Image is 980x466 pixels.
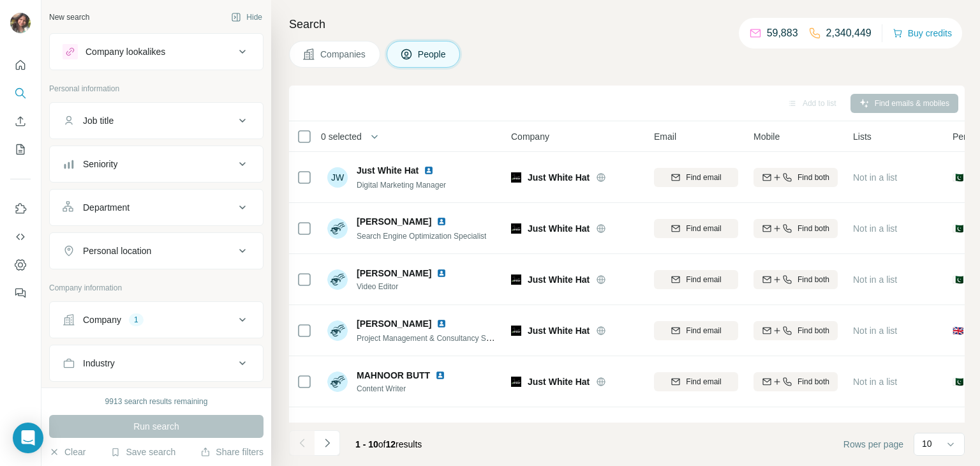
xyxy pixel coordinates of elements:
img: Avatar [327,372,348,392]
button: Find email [654,372,738,391]
span: 🇵🇰 [953,222,963,235]
span: People [418,48,447,61]
span: Project Management & Consultancy Services [357,333,510,343]
img: LinkedIn logo [436,216,447,227]
button: Enrich CSV [10,110,31,133]
span: Find email [686,172,721,183]
button: Job title [50,105,263,136]
button: Find both [754,168,838,187]
span: Find both [798,172,829,183]
button: Share filters [200,446,264,458]
span: Digital Marketing Manager [357,181,446,190]
span: Just White Hat [528,273,590,286]
img: Avatar [10,13,31,33]
span: Just White Hat [528,171,590,184]
button: Dashboard [10,253,31,276]
span: [PERSON_NAME] [357,267,431,280]
div: JW [327,167,348,188]
img: Avatar [327,218,348,239]
span: Find both [798,376,829,387]
span: Not in a list [853,377,897,387]
img: LinkedIn logo [436,268,447,278]
button: Feedback [10,282,31,304]
span: 0 selected [321,130,362,143]
span: 🇵🇰 [953,273,963,286]
span: 12 [386,439,396,449]
div: Open Intercom Messenger [13,423,43,453]
div: 1 [129,314,144,326]
img: Avatar [327,423,348,443]
span: Not in a list [853,223,897,234]
span: Just White Hat [528,324,590,337]
button: Company1 [50,304,263,335]
img: Logo of Just White Hat [511,274,521,285]
button: Find email [654,321,738,340]
div: Department [83,201,130,214]
span: Lists [853,130,872,143]
img: LinkedIn logo [424,165,434,176]
span: Find email [686,376,721,387]
button: Seniority [50,149,263,179]
span: Video Editor [357,281,452,292]
span: [PERSON_NAME] [357,215,431,228]
span: MAHNOOR BUTT [357,369,430,382]
button: Find both [754,372,838,391]
button: Quick start [10,54,31,77]
button: Hide [222,8,271,27]
span: Find email [686,274,721,285]
p: 10 [922,437,932,450]
img: Logo of Just White Hat [511,172,521,183]
p: 2,340,449 [826,26,872,41]
button: Find both [754,321,838,340]
div: Company [83,313,121,326]
button: Personal location [50,236,263,266]
img: Avatar [327,269,348,290]
button: Find email [654,270,738,289]
div: Personal location [83,244,151,257]
span: Find email [686,325,721,336]
button: Clear [49,446,85,458]
button: Buy credits [893,24,952,42]
span: 🇵🇰 [953,171,963,184]
div: New search [49,11,89,23]
img: LinkedIn logo [435,370,445,380]
span: Search Engine Optimization Specialist [357,232,486,241]
button: Find email [654,168,738,187]
button: Find both [754,219,838,238]
p: 59,883 [767,26,798,41]
span: Mobile [754,130,780,143]
h4: Search [289,15,965,33]
img: Avatar [327,320,348,341]
p: Company information [49,282,264,294]
button: Company lookalikes [50,36,263,67]
button: Save search [110,446,175,458]
button: Use Surfe on LinkedIn [10,197,31,220]
span: Just White Hat [528,375,590,388]
span: Content Writer [357,383,450,395]
div: Job title [83,114,114,127]
span: Find email [686,223,721,234]
span: of [378,439,386,449]
span: Mahnoor Butt [357,420,415,433]
span: Rows per page [843,438,903,451]
span: Not in a list [853,172,897,183]
img: LinkedIn logo [420,421,430,432]
span: Email [654,130,676,143]
button: Use Surfe API [10,225,31,248]
button: Industry [50,348,263,379]
div: Seniority [83,158,117,170]
span: Find both [798,274,829,285]
span: Find both [798,223,829,234]
button: Find email [654,219,738,238]
p: Personal information [49,83,264,94]
img: Logo of Just White Hat [511,223,521,234]
span: 1 - 10 [355,439,378,449]
button: Department [50,192,263,223]
button: Search [10,82,31,105]
span: Companies [320,48,367,61]
img: LinkedIn logo [436,319,447,329]
button: My lists [10,138,31,161]
span: Just White Hat [528,222,590,235]
button: Find both [754,270,838,289]
div: Company lookalikes [85,45,165,58]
